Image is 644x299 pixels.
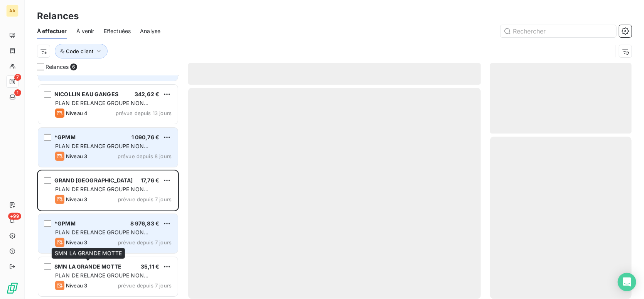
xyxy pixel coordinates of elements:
span: 342,62 € [135,91,159,97]
span: Niveau 3 [66,282,87,289]
span: prévue depuis 7 jours [118,196,172,202]
span: SMN LA GRANDE MOTTE [55,250,122,256]
span: SMN LA GRANDE MOTTE [54,263,121,270]
span: prévue depuis 13 jours [116,110,172,116]
span: PLAN DE RELANCE GROUPE NON AUTOMATIQUE [55,229,148,243]
span: Niveau 3 [66,196,87,202]
span: *GPMM [54,220,76,227]
div: AA [6,5,19,17]
span: Niveau 4 [66,110,88,116]
span: prévue depuis 8 jours [118,153,172,159]
span: NICOLLIN EAU GANGES [54,91,118,97]
span: 6 [70,63,77,70]
span: PLAN DE RELANCE GROUPE NON AUTOMATIQUE [55,186,148,200]
span: À venir [76,27,94,35]
span: prévue depuis 7 jours [118,239,172,246]
span: À effectuer [37,27,67,35]
input: Rechercher [501,25,616,37]
span: 17,76 € [141,177,159,184]
div: grid [37,75,179,299]
h3: Relances [37,9,79,23]
span: Niveau 3 [66,153,87,159]
span: *GPMM [54,134,76,140]
div: Open Intercom Messenger [618,273,636,291]
span: 1 [14,89,21,96]
span: PLAN DE RELANCE GROUPE NON AUTOMATIQUE [55,143,148,157]
span: 7 [14,74,21,81]
span: Analyse [140,27,160,35]
span: Effectuées [104,27,131,35]
span: 35,11 € [141,263,159,270]
span: 8 976,83 € [130,220,160,227]
img: Logo LeanPay [6,282,19,294]
span: Code client [66,48,93,54]
button: Code client [55,44,108,58]
span: 1 090,76 € [131,134,160,140]
span: prévue depuis 7 jours [118,282,172,289]
span: GRAND [GEOGRAPHIC_DATA] [54,177,133,184]
span: +99 [8,213,21,220]
span: Relances [46,63,69,71]
span: Niveau 3 [66,239,87,246]
span: PLAN DE RELANCE GROUPE NON AUTOMATIQUE [55,100,148,114]
span: PLAN DE RELANCE GROUPE NON AUTOMATIQUE [55,272,148,286]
